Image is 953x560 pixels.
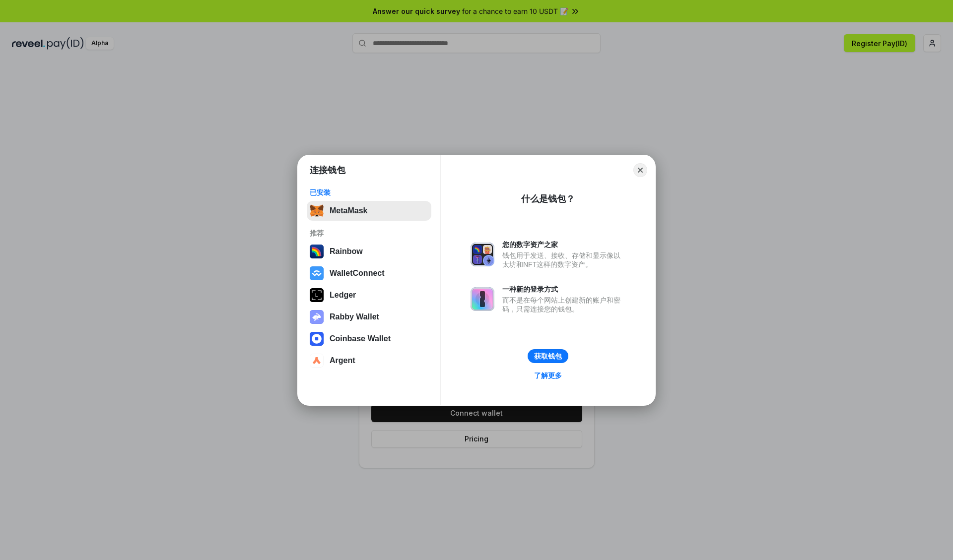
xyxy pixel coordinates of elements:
[307,263,431,283] button: WalletConnect
[307,285,431,305] button: Ledger
[534,371,562,380] div: 了解更多
[310,188,428,197] div: 已安装
[471,243,494,266] img: svg+xml,%3Csvg%20xmlns%3D%22http%3A%2F%2Fwww.w3.org%2F2000%2Fsvg%22%20fill%3D%22none%22%20viewBox...
[521,193,575,205] div: 什么是钱包？
[502,285,625,294] div: 一种新的登录方式
[502,251,625,269] div: 钱包用于发送、接收、存储和显示像以太坊和NFT这样的数字资产。
[502,296,625,313] div: 而不是在每个网站上创建新的账户和密码，只需连接您的钱包。
[330,247,363,256] div: Rainbow
[307,329,431,349] button: Coinbase Wallet
[330,312,379,321] div: Rabby Wallet
[502,240,625,249] div: 您的数字资产之家
[307,201,431,221] button: MetaMask
[633,163,647,177] button: Close
[310,245,324,258] img: svg+xml,%3Csvg%20width%3D%22120%22%20height%3D%22120%22%20viewBox%3D%220%200%20120%20120%22%20fil...
[310,229,428,238] div: 推荐
[310,164,345,176] h1: 连接钱包
[534,352,562,361] div: 获取钱包
[310,354,324,368] img: svg+xml,%3Csvg%20width%3D%2228%22%20height%3D%2228%22%20viewBox%3D%220%200%2028%2028%22%20fill%3D...
[310,288,324,302] img: svg+xml,%3Csvg%20xmlns%3D%22http%3A%2F%2Fwww.w3.org%2F2000%2Fsvg%22%20width%3D%2228%22%20height%3...
[330,269,385,278] div: WalletConnect
[330,334,391,343] div: Coinbase Wallet
[310,332,324,346] img: svg+xml,%3Csvg%20width%3D%2228%22%20height%3D%2228%22%20viewBox%3D%220%200%2028%2028%22%20fill%3D...
[310,266,324,280] img: svg+xml,%3Csvg%20width%3D%2228%22%20height%3D%2228%22%20viewBox%3D%220%200%2028%2028%22%20fill%3D...
[307,307,431,327] button: Rabby Wallet
[330,291,356,300] div: Ledger
[528,369,568,382] a: 了解更多
[330,356,355,365] div: Argent
[471,287,494,311] img: svg+xml,%3Csvg%20xmlns%3D%22http%3A%2F%2Fwww.w3.org%2F2000%2Fsvg%22%20fill%3D%22none%22%20viewBox...
[330,206,367,215] div: MetaMask
[310,204,324,218] img: svg+xml,%3Csvg%20fill%3D%22none%22%20height%3D%2233%22%20viewBox%3D%220%200%2035%2033%22%20width%...
[310,310,324,324] img: svg+xml,%3Csvg%20xmlns%3D%22http%3A%2F%2Fwww.w3.org%2F2000%2Fsvg%22%20fill%3D%22none%22%20viewBox...
[528,349,568,363] button: 获取钱包
[307,242,431,261] button: Rainbow
[307,351,431,371] button: Argent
